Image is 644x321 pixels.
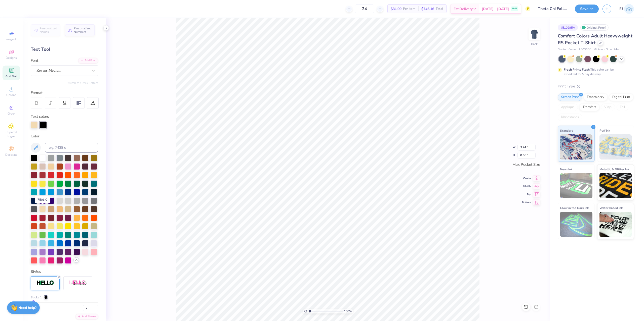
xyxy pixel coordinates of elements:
[558,114,582,121] div: Rhinestones
[31,90,99,96] div: Format
[599,134,632,159] img: Puff Ink
[31,269,98,275] div: Styles
[534,4,571,14] input: Untitled Design
[18,305,36,310] strong: Need help?
[522,193,531,196] span: Top
[522,201,531,204] span: Bottom
[6,37,17,41] span: Image AI
[599,128,610,133] span: Puff Ink
[584,93,608,101] div: Embroidery
[3,130,20,138] span: Clipart & logos
[531,42,538,46] div: Back
[558,93,582,101] div: Screen Print
[560,212,592,237] img: Glow in the Dark Ink
[45,143,98,153] input: e.g. 7428 c
[601,103,615,111] div: Vinyl
[558,83,634,89] div: Print Type
[8,112,15,116] span: Greek
[6,93,16,97] span: Upload
[599,173,632,198] img: Metallic & Glitter Ink
[421,6,434,12] span: $746.16
[599,212,632,237] img: Water based Ink
[579,103,599,111] div: Transfers
[564,68,590,72] strong: Fresh Prints Flash:
[74,27,92,34] span: Personalized Numbers
[580,24,609,31] div: Original Proof
[355,4,374,13] input: – –
[558,24,578,31] div: # 510995A
[594,47,619,52] span: Minimum Order: 24 +
[609,93,633,101] div: Digital Print
[558,33,632,46] span: Comfort Colors Adult Heavyweight RS Pocket T-Shirt
[35,196,50,203] div: 7506 C
[522,177,531,180] span: Center
[36,280,54,286] img: Stroke
[599,205,623,210] span: Water based Ink
[78,58,98,64] div: Add Font
[560,134,592,159] img: Standard
[31,46,98,53] div: Text Tool
[560,205,589,210] span: Glow in the Dark Ink
[75,314,98,319] div: Add Stroke
[31,295,42,300] span: Stroke 1
[67,81,98,85] button: Switch to Greek Letters
[344,309,352,313] span: 100 %
[579,47,591,52] span: # 6030CC
[560,167,572,172] span: Neon Ink
[6,56,17,60] span: Designs
[454,6,473,12] span: Est. Delivery
[560,173,592,198] img: Neon Ink
[403,6,415,12] span: Per Item
[599,167,629,172] span: Metallic & Glitter Ink
[624,4,634,14] img: Edgardo Jr
[5,74,17,78] span: Add Text
[529,29,539,39] img: Back
[560,128,573,133] span: Standard
[31,114,49,120] label: Text colors
[31,133,98,139] div: Color
[564,67,626,76] div: This color can be expedited for 5 day delivery.
[436,6,443,12] span: Total
[482,6,509,12] span: [DATE] - [DATE]
[619,4,634,14] a: EJ
[619,6,623,12] span: EJ
[512,7,517,11] span: FREE
[558,47,576,52] span: Comfort Colors
[5,153,17,157] span: Decorate
[31,58,38,64] label: Font
[558,103,578,111] div: Applique
[69,280,87,286] img: Shadow
[575,5,599,13] button: Save
[617,103,628,111] div: Foil
[391,6,401,12] span: $31.09
[522,185,531,188] span: Middle
[39,27,57,34] span: Personalized Names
